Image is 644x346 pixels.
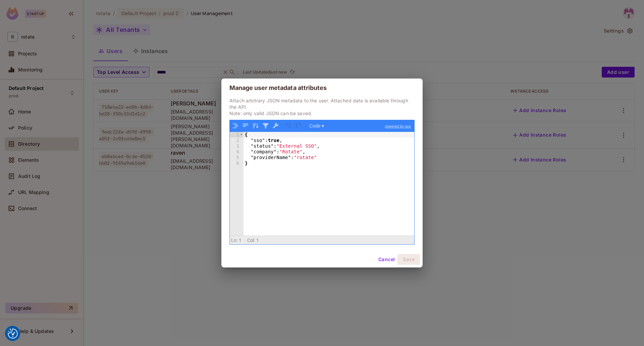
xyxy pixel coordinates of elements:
img: Revisit consent button [8,329,18,339]
div: 6 [230,160,244,166]
button: Undo last action (Ctrl+Z) [284,121,293,130]
span: Ln: [231,238,237,243]
div: 2 [230,138,244,143]
button: Compact JSON data, remove all whitespaces (Ctrl+Shift+I) [241,121,250,130]
button: Repair JSON: fix quotes and escape characters, remove comments and JSONP notation, turn JavaScrip... [271,121,280,130]
a: powered by ace [382,120,414,132]
h2: Manage user metadata attributes [221,79,423,97]
span: 1 [239,238,241,243]
button: Sort contents [251,121,260,130]
button: Filter, sort, or transform contents [261,121,270,130]
button: Consent Preferences [8,329,18,339]
span: 1 [256,238,259,243]
div: 4 [230,149,244,155]
button: Save [397,254,420,265]
button: Format JSON data, with proper indentation and line feeds (Ctrl+I) [231,121,240,130]
div: 1 [230,132,244,138]
div: 5 [230,155,244,160]
button: Code ▾ [307,121,326,130]
div: 3 [230,143,244,149]
span: Col: [247,238,255,243]
button: Redo (Ctrl+Shift+Z) [294,121,303,130]
button: Cancel [376,254,397,265]
p: Attach arbitrary JSON metadata to the user. Attached data is available through the API. Note: onl... [229,97,415,116]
